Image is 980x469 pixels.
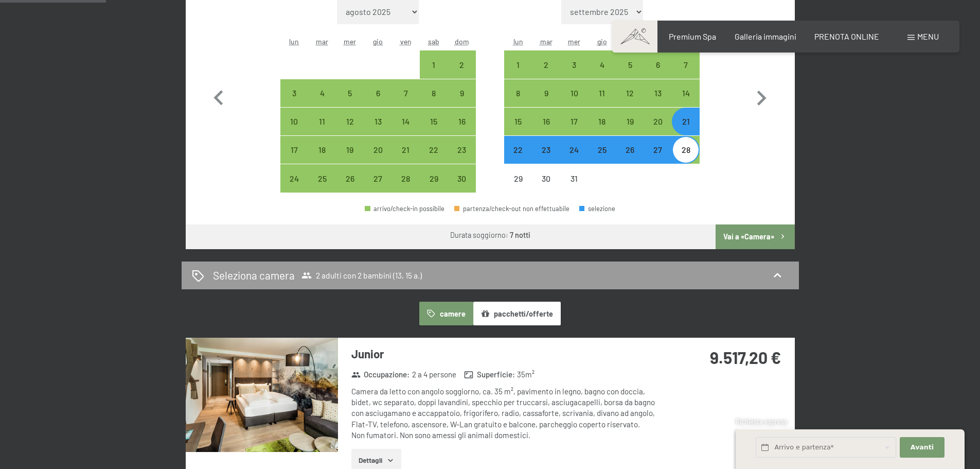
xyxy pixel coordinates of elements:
[532,50,560,78] div: arrivo/check-in possibile
[710,348,781,367] strong: 9.517,20 €
[420,79,448,107] div: Sat Nov 08 2025
[644,108,672,135] div: Sat Dec 20 2025
[588,108,616,135] div: Thu Dec 18 2025
[644,79,672,107] div: arrivo/check-in possibile
[814,31,879,41] span: PRENOTA ONLINE
[365,175,391,200] div: 27
[505,117,531,143] div: 15
[351,346,657,362] h3: Junior
[672,50,700,78] div: Sun Dec 07 2025
[393,175,419,200] div: 28
[454,205,569,212] div: partenza/check-out non effettuabile
[540,37,553,46] abbr: martedì
[420,50,448,78] div: arrivo/check-in possibile
[560,108,588,135] div: arrivo/check-in possibile
[673,61,699,86] div: 7
[504,108,532,135] div: Mon Dec 15 2025
[281,89,307,115] div: 3
[280,108,308,135] div: arrivo/check-in possibile
[673,117,699,143] div: 21
[448,136,475,164] div: Sun Nov 23 2025
[301,270,422,281] span: 2 adulti con 2 bambini (13, 15 a.)
[644,79,672,107] div: Sat Dec 13 2025
[644,136,672,164] div: arrivo/check-in possibile
[316,37,328,46] abbr: martedì
[336,136,364,164] div: arrivo/check-in possibile
[669,31,716,41] span: Premium Spa
[504,79,532,107] div: Mon Dec 08 2025
[448,164,475,192] div: Sun Nov 30 2025
[448,50,475,78] div: Sun Nov 02 2025
[533,175,559,200] div: 30
[450,230,530,240] div: Durata soggiorno:
[533,117,559,143] div: 16
[533,89,559,115] div: 9
[560,164,588,192] div: Wed Dec 31 2025
[588,79,616,107] div: Thu Dec 11 2025
[455,37,469,46] abbr: domenica
[532,164,560,192] div: arrivo/check-in non effettuabile
[364,108,392,135] div: Thu Nov 13 2025
[344,37,356,46] abbr: mercoledì
[673,89,699,115] div: 14
[420,136,448,164] div: Sat Nov 22 2025
[364,79,392,107] div: arrivo/check-in possibile
[504,136,532,164] div: arrivo/check-in possibile
[504,136,532,164] div: Mon Dec 22 2025
[473,302,561,325] button: pacchetti/offerte
[281,146,307,171] div: 17
[392,79,420,107] div: arrivo/check-in possibile
[616,50,644,78] div: Fri Dec 05 2025
[449,146,474,171] div: 23
[308,136,336,164] div: arrivo/check-in possibile
[448,136,475,164] div: arrivo/check-in possibile
[448,108,475,135] div: arrivo/check-in possibile
[308,108,336,135] div: arrivo/check-in possibile
[644,136,672,164] div: Sat Dec 27 2025
[561,61,587,86] div: 3
[505,175,531,200] div: 29
[504,50,532,78] div: Mon Dec 01 2025
[280,164,308,192] div: Mon Nov 24 2025
[505,89,531,115] div: 8
[420,50,448,78] div: Sat Nov 01 2025
[373,37,383,46] abbr: giovedì
[504,164,532,192] div: Mon Dec 29 2025
[336,108,364,135] div: Wed Nov 12 2025
[308,108,336,135] div: Tue Nov 11 2025
[336,79,364,107] div: arrivo/check-in possibile
[309,117,335,143] div: 11
[280,108,308,135] div: Mon Nov 10 2025
[617,117,643,143] div: 19
[464,369,515,380] strong: Superficie :
[308,79,336,107] div: arrivo/check-in possibile
[337,89,363,115] div: 5
[392,79,420,107] div: Fri Nov 07 2025
[308,136,336,164] div: Tue Nov 18 2025
[588,136,616,164] div: Thu Dec 25 2025
[336,79,364,107] div: Wed Nov 05 2025
[645,61,671,86] div: 6
[716,224,794,249] button: Vai a «Camera»
[588,50,616,78] div: Thu Dec 04 2025
[505,146,531,171] div: 22
[616,108,644,135] div: Fri Dec 19 2025
[393,117,419,143] div: 14
[735,31,796,41] span: Galleria immagini
[421,175,447,200] div: 29
[365,117,391,143] div: 13
[644,108,672,135] div: arrivo/check-in possibile
[280,79,308,107] div: Mon Nov 03 2025
[561,89,587,115] div: 10
[616,79,644,107] div: Fri Dec 12 2025
[420,79,448,107] div: arrivo/check-in possibile
[589,89,615,115] div: 11
[448,108,475,135] div: Sun Nov 16 2025
[617,61,643,86] div: 5
[645,117,671,143] div: 20
[589,117,615,143] div: 18
[517,369,534,380] span: 35 m²
[308,164,336,192] div: Tue Nov 25 2025
[505,61,531,86] div: 1
[532,79,560,107] div: Tue Dec 09 2025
